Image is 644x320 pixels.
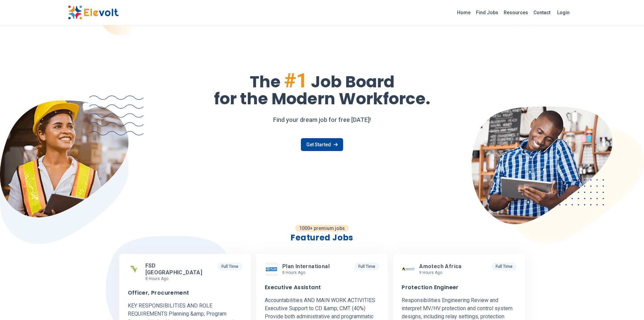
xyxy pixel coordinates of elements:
[419,270,464,275] p: 9 hours ago
[68,5,119,20] img: Elevolt
[402,284,459,291] h3: Protection Engineer
[145,276,215,281] p: 8 hours ago
[473,7,501,18] a: Find Jobs
[145,262,212,276] span: FSD [GEOGRAPHIC_DATA]
[265,284,321,291] h3: Executive Assistant
[282,270,332,275] p: 8 hours ago
[354,262,379,271] p: Full Time
[301,138,343,151] a: Get Started
[265,265,278,274] img: Plan International
[282,263,330,270] span: Plan International
[419,263,462,270] span: Amotech Africa
[217,262,242,271] p: Full Time
[128,290,189,296] h3: Officer, Procurement
[454,7,473,18] a: Home
[402,262,415,276] img: Amotech Africa
[284,68,308,92] span: #1
[68,115,576,125] p: Find your dream job for free [DATE]!
[531,7,553,18] a: Contact
[128,262,141,276] img: FSD Africa
[501,7,531,18] a: Resources
[492,262,517,271] p: Full Time
[68,70,576,107] h1: The Job Board for the Modern Workforce.
[553,6,574,19] a: Login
